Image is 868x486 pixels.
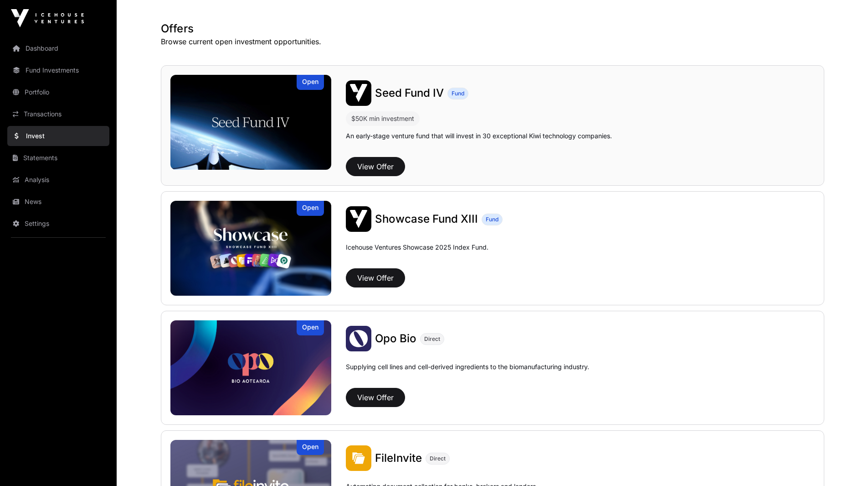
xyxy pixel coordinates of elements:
a: Seed Fund IV [375,86,444,100]
span: Opo Bio [375,332,416,345]
span: Showcase Fund XIII [375,212,478,225]
span: Direct [424,335,440,343]
span: Fund [452,90,464,97]
a: Showcase Fund XIIIOpen [170,201,332,296]
img: Showcase Fund XIII [346,206,371,232]
a: Dashboard [7,38,109,58]
a: Opo BioOpen [170,320,332,415]
span: Direct [430,455,446,462]
img: Seed Fund IV [346,80,371,106]
p: Icehouse Ventures Showcase 2025 Index Fund. [346,243,488,252]
h1: Offers [161,21,824,36]
a: Settings [7,214,109,234]
img: Seed Fund IV [170,75,332,170]
p: An early-stage venture fund that will invest in 30 exceptional Kiwi technology companies. [346,131,612,141]
img: Showcase Fund XIII [170,201,332,296]
a: Transactions [7,104,109,124]
img: FileInvite [346,445,371,471]
img: Icehouse Ventures Logo [11,9,84,27]
button: View Offer [346,388,405,407]
div: $50K min investment [346,111,420,126]
div: Open [297,75,324,90]
p: Supplying cell lines and cell-derived ingredients to the biomanufacturing industry. [346,362,589,371]
a: News [7,192,109,212]
a: Seed Fund IVOpen [170,75,332,170]
span: Fund [486,216,498,223]
p: Browse current open investment opportunities. [161,36,824,47]
span: FileInvite [375,451,422,465]
a: Opo Bio [375,331,416,346]
a: Analysis [7,170,109,190]
a: FileInvite [375,451,422,465]
img: Opo Bio [346,326,371,351]
div: Open [297,201,324,216]
iframe: Chat Widget [822,442,868,486]
a: Invest [7,126,109,146]
a: Fund Investments [7,60,109,80]
a: Statements [7,148,109,168]
a: Showcase Fund XIII [375,212,478,226]
span: Seed Fund IV [375,86,444,99]
div: Open [297,320,324,335]
img: Opo Bio [170,320,332,415]
button: View Offer [346,157,405,176]
div: $50K min investment [351,113,414,124]
a: Portfolio [7,82,109,102]
div: Open [297,440,324,455]
button: View Offer [346,268,405,287]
